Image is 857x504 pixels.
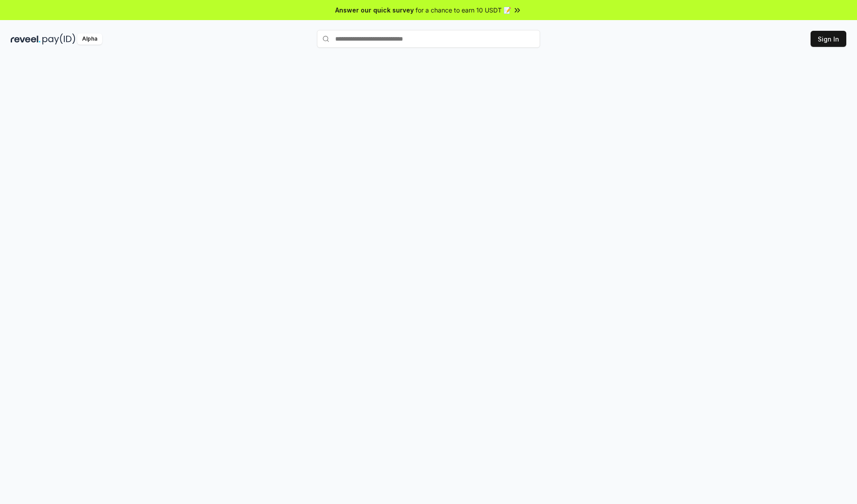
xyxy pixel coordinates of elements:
span: Answer our quick survey [335,5,414,15]
span: for a chance to earn 10 USDT 📝 [416,5,511,15]
img: reveel_dark [11,33,41,45]
div: Alpha [77,33,102,45]
img: pay_id [42,33,75,45]
button: Sign In [811,31,846,47]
